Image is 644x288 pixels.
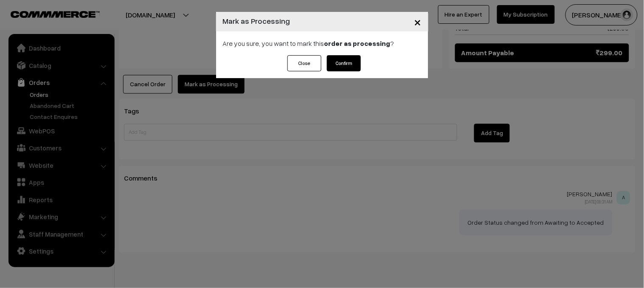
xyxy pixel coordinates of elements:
[327,55,361,71] button: Confirm
[287,55,321,71] button: Close
[223,15,290,27] h4: Mark as Processing
[324,39,391,48] strong: order as processing
[414,14,422,29] span: ×
[408,8,428,35] button: Close
[216,31,428,55] div: Are you sure, you want to mark this ?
